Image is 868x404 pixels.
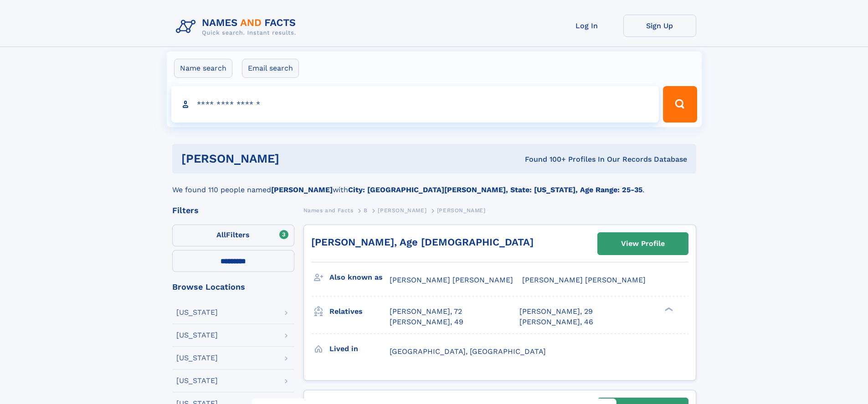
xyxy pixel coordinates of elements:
img: Logo Names and Facts [172,15,303,39]
div: View Profile [621,233,665,254]
label: Filters [172,225,294,246]
label: Email search [242,59,299,78]
a: Names and Facts [303,205,354,216]
span: All [216,230,226,239]
a: [PERSON_NAME], 49 [390,317,463,327]
div: [US_STATE] [176,354,218,362]
div: Browse Locations [172,283,294,291]
span: [PERSON_NAME] [437,207,486,214]
b: City: [GEOGRAPHIC_DATA][PERSON_NAME], State: [US_STATE], Age Range: 25-35 [348,185,642,194]
b: [PERSON_NAME] [271,185,333,194]
div: [US_STATE] [176,377,218,384]
input: search input [171,86,659,123]
a: Log In [550,15,623,37]
a: [PERSON_NAME], 46 [519,317,593,327]
div: [US_STATE] [176,332,218,339]
span: [PERSON_NAME] [378,207,426,214]
span: B [364,207,368,214]
span: [GEOGRAPHIC_DATA], [GEOGRAPHIC_DATA] [390,347,546,356]
a: B [364,205,368,216]
button: Search Button [663,86,697,123]
a: [PERSON_NAME], 29 [519,307,593,317]
a: [PERSON_NAME] [378,205,426,216]
a: View Profile [598,233,688,255]
a: [PERSON_NAME], 72 [390,307,462,317]
div: Found 100+ Profiles In Our Records Database [402,154,687,164]
h3: Also known as [329,270,390,285]
h1: [PERSON_NAME] [181,153,402,164]
span: [PERSON_NAME] [PERSON_NAME] [390,276,513,284]
label: Name search [174,59,232,78]
h3: Relatives [329,304,390,319]
div: [US_STATE] [176,309,218,316]
div: ❯ [663,307,673,312]
a: Sign Up [623,15,696,37]
span: [PERSON_NAME] [PERSON_NAME] [522,276,646,284]
h3: Lived in [329,341,390,357]
div: We found 110 people named with . [172,174,696,195]
a: [PERSON_NAME], Age [DEMOGRAPHIC_DATA] [311,236,534,248]
div: Filters [172,206,294,215]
